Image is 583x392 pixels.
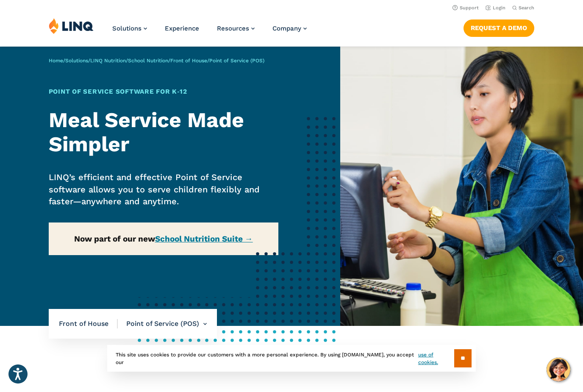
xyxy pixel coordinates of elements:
[464,18,534,36] nav: Button Navigation
[486,5,505,11] a: Login
[418,351,454,366] a: use of cookies.
[49,108,244,156] strong: Meal Service Made Simpler
[128,58,168,64] a: School Nutrition
[519,5,534,11] span: Search
[453,5,479,11] a: Support
[272,25,307,32] a: Company
[512,5,534,11] button: Open Search Bar
[217,25,255,32] a: Resources
[464,19,534,36] a: Request a Demo
[170,58,207,64] a: Front of House
[547,358,570,381] button: Hello, have a question? Let’s chat.
[118,309,207,339] li: Point of Service (POS)
[112,18,307,46] nav: Primary Navigation
[49,171,278,208] p: LINQ’s efficient and effective Point of Service software allows you to serve children flexibly an...
[209,58,264,64] span: Point of Service (POS)
[49,58,63,64] a: Home
[112,25,147,32] a: Solutions
[49,18,94,34] img: LINQ | K‑12 Software
[272,25,301,32] span: Company
[90,58,126,64] a: LINQ Nutrition
[65,58,88,64] a: Solutions
[74,234,253,244] strong: Now part of our new
[49,58,264,64] span: / / / / /
[49,87,278,97] h1: Point of Service Software for K‑12
[59,319,118,328] span: Front of House
[217,25,249,32] span: Resources
[112,25,142,32] span: Solutions
[107,345,476,372] div: This site uses cookies to provide our customers with a more personal experience. By using [DOMAIN...
[165,25,199,32] a: Experience
[340,47,583,326] img: Point of Service Banner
